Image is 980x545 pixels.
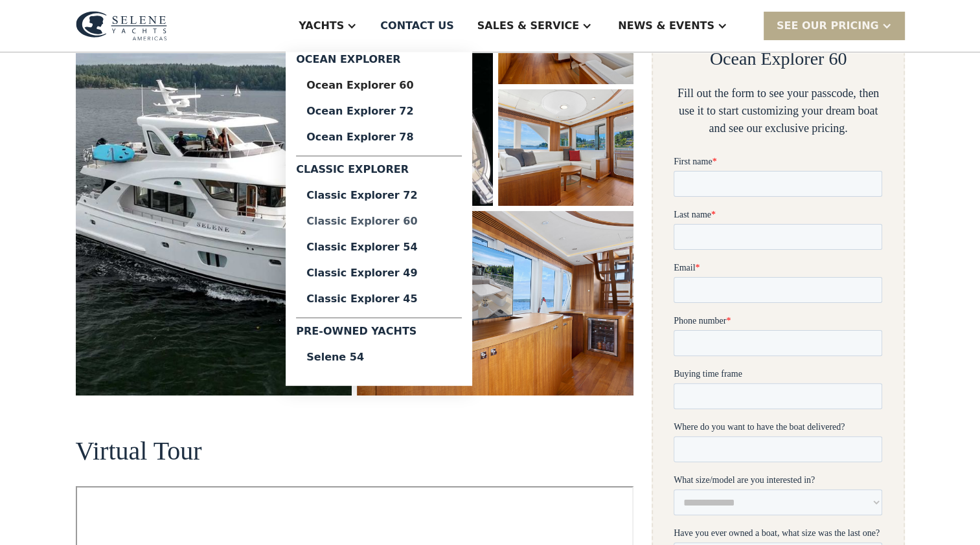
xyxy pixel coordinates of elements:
a: Classic Explorer 49 [296,260,462,286]
a: Classic Explorer 60 [296,208,462,234]
div: Ocean Explorer 60 [306,80,451,91]
div: Contact US [380,18,454,34]
div: SEE Our Pricing [764,12,905,39]
div: Ocean Explorer 72 [306,106,451,117]
div: Selene 54 [306,352,451,362]
div: Yachts [299,18,344,34]
a: Classic Explorer 45 [296,286,462,312]
a: Ocean Explorer 72 [296,98,462,124]
div: Ocean Explorer [296,52,462,72]
div: Classic Explorer 54 [306,242,451,252]
a: Classic Explorer 54 [296,234,462,260]
div: Sales & Service [477,18,579,34]
img: logo [76,11,167,41]
div: Classic Explorer 45 [306,294,451,304]
div: News & EVENTS [618,18,714,34]
nav: Yachts [286,52,472,386]
a: Classic Explorer 72 [296,183,462,208]
div: Classic Explorer 49 [306,268,451,278]
div: Pre-Owned Yachts [296,324,462,344]
div: Ocean Explorer 78 [306,132,451,142]
a: Selene 54 [296,344,462,370]
a: open lightbox [498,89,634,206]
h2: Virtual Tour [76,437,634,465]
div: Classic Explorer [296,162,462,183]
a: open lightbox [357,211,633,395]
div: SEE Our Pricing [777,18,879,34]
a: Ocean Explorer 60 [296,72,462,98]
a: Ocean Explorer 78 [296,124,462,150]
h2: Ocean Explorer 60 [710,48,847,70]
div: Classic Explorer 72 [306,190,451,201]
div: Classic Explorer 60 [306,216,451,227]
div: Fill out the form to see your passcode, then use it to start customizing your dream boat and see ... [674,85,882,137]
